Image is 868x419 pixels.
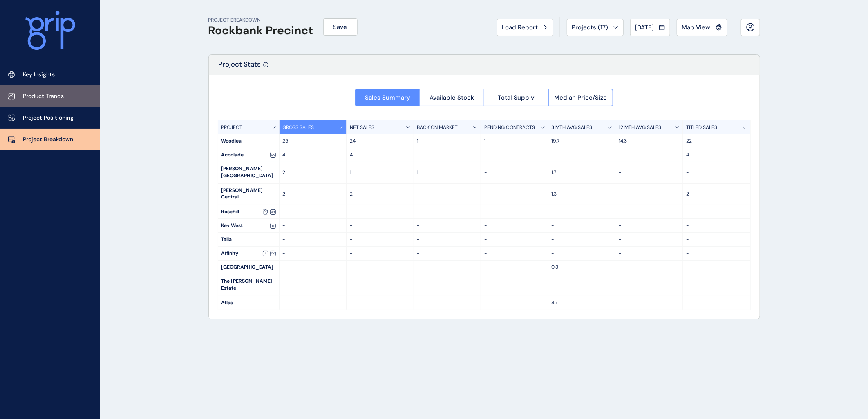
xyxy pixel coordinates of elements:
button: Map View [677,19,727,36]
p: 22 [686,138,747,145]
p: - [417,264,478,271]
p: - [686,236,747,243]
span: Available Stock [430,94,474,102]
p: Project Stats [219,60,261,75]
p: - [619,236,679,243]
span: Sales Summary [365,94,410,102]
div: The [PERSON_NAME] Estate [218,274,279,296]
div: Accolade [218,148,279,162]
div: [GEOGRAPHIC_DATA] [218,261,279,274]
p: - [552,250,612,257]
button: Save [323,18,358,36]
button: Total Supply [484,89,548,106]
p: PROJECT [221,124,243,131]
p: - [417,222,478,229]
p: 4.7 [552,299,612,306]
p: NET SALES [350,124,374,131]
span: [DATE] [635,23,654,31]
div: Woodlea [218,134,279,148]
p: - [686,222,747,229]
p: - [350,250,410,257]
p: - [619,152,679,158]
p: - [686,282,747,289]
p: - [686,250,747,257]
p: 2 [283,191,343,198]
p: - [417,282,478,289]
p: 2 [283,169,343,176]
p: - [686,169,747,176]
h1: Rockbank Precinct [208,24,313,38]
p: - [619,264,679,271]
p: Key Insights [23,71,55,79]
div: Rosehill [218,205,279,218]
p: - [417,299,478,306]
p: - [484,222,545,229]
p: - [484,264,545,271]
p: 4 [350,152,410,158]
p: PENDING CONTRACTS [484,124,535,131]
p: - [619,208,679,215]
p: 24 [350,138,410,145]
p: - [350,282,410,289]
p: - [350,264,410,271]
p: - [417,208,478,215]
p: - [619,191,679,198]
p: 19.7 [552,138,612,145]
p: - [619,299,679,306]
span: Total Supply [498,94,535,102]
p: 4 [283,152,343,158]
button: [DATE] [630,19,670,36]
p: - [619,169,679,176]
p: - [283,282,343,289]
p: - [619,222,679,229]
p: - [283,208,343,215]
p: Project Breakdown [23,136,73,144]
div: [PERSON_NAME][GEOGRAPHIC_DATA] [218,162,279,183]
div: Affinity [218,247,279,260]
p: 25 [283,138,343,145]
button: Median Price/Size [548,89,613,106]
p: - [283,250,343,257]
p: - [484,250,545,257]
div: Talia [218,233,279,246]
p: - [552,208,612,215]
p: BACK ON MARKET [417,124,458,131]
p: Product Trends [23,92,64,100]
p: - [484,299,545,306]
p: 2 [350,191,410,198]
p: 12 MTH AVG SALES [619,124,661,131]
p: - [350,208,410,215]
p: - [552,236,612,243]
span: Median Price/Size [554,94,607,102]
p: - [484,191,545,198]
p: - [484,282,545,289]
p: - [417,236,478,243]
p: - [686,299,747,306]
span: Projects ( 17 ) [572,23,608,31]
p: - [283,236,343,243]
p: - [484,169,545,176]
span: Save [333,23,347,31]
p: 1.7 [552,169,612,176]
p: - [484,236,545,243]
div: [PERSON_NAME] Central [218,184,279,205]
button: Sales Summary [355,89,420,106]
button: Available Stock [420,89,484,106]
p: 3 MTH AVG SALES [552,124,593,131]
p: 2 [686,191,747,198]
button: Projects (17) [567,19,624,36]
span: Map View [682,23,711,31]
p: - [417,191,478,198]
p: - [619,250,679,257]
p: - [350,222,410,229]
button: Load Report [497,19,553,36]
p: - [484,152,545,158]
p: - [283,222,343,229]
p: 1 [350,169,410,176]
p: 1 [417,138,478,145]
p: - [686,264,747,271]
p: Project Positioning [23,114,74,122]
p: - [686,208,747,215]
p: GROSS SALES [283,124,314,131]
span: Load Report [502,23,538,31]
